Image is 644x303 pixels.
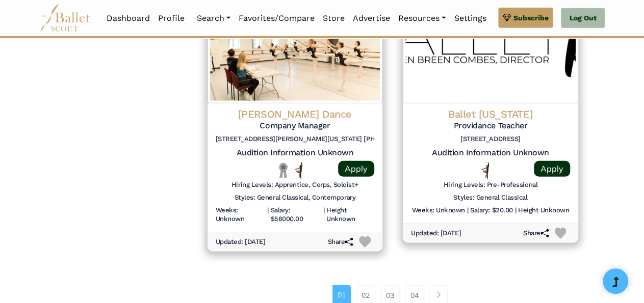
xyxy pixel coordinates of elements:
h6: Hiring Levels: Pre-Professional [444,181,537,189]
img: Logo [403,2,578,103]
img: All [295,162,302,179]
h5: Providance Teacher [411,121,570,131]
h5: Audition Information Unknown [411,148,570,158]
img: Logo [208,2,383,103]
h6: Share [523,229,549,238]
a: Store [319,8,349,29]
img: Local [277,162,290,178]
a: Profile [154,8,189,29]
h6: | [467,206,469,215]
h6: Weeks: Unknown [411,206,465,215]
h5: Audition Information Unknown [216,148,375,158]
img: Heart [555,228,566,239]
a: Apply [338,161,374,177]
img: Heart [359,236,371,248]
a: Settings [450,8,490,29]
h6: | [514,206,516,215]
a: Dashboard [102,8,154,29]
h6: Updated: [DATE] [216,238,266,246]
h6: Height Unknown [326,206,374,224]
h6: Salary: $56000.00 [271,206,321,224]
h6: Salary: $20.00 [470,206,512,215]
a: Resources [394,8,450,29]
h6: Hiring Levels: Apprentice, Corps, Soloist+ [231,181,358,189]
a: Log Out [561,8,604,29]
h6: Weeks: Unknown [216,206,266,224]
h6: Height Unknown [518,206,569,215]
a: Search [193,8,235,29]
h6: Updated: [DATE] [411,229,461,238]
img: gem.svg [503,12,511,23]
h4: Ballet [US_STATE] [411,107,570,121]
h6: [STREET_ADDRESS] [411,135,570,144]
a: Advertise [349,8,394,29]
h6: | [323,206,325,224]
h6: Styles: General Classical [453,194,527,202]
h6: | [267,206,269,224]
h5: Company Manager [216,121,375,131]
img: All [481,162,489,179]
a: Favorites/Compare [235,8,319,29]
a: Subscribe [498,8,553,28]
span: Subscribe [513,12,548,23]
a: Apply [534,161,570,177]
h6: Share [327,238,353,246]
h6: Styles: General Classical, Contemporary [235,194,355,202]
h4: [PERSON_NAME] Dance [216,107,375,121]
h6: [STREET_ADDRESS][PERSON_NAME][US_STATE] [PHONE_NUMBER] [216,135,375,144]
